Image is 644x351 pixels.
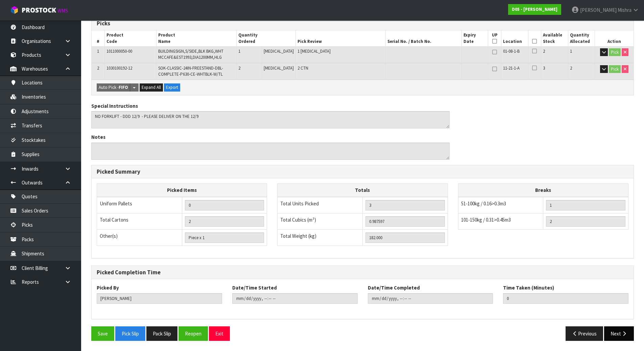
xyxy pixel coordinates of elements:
[297,48,331,54] span: 1 [MEDICAL_DATA]
[97,48,99,54] span: 1
[296,30,386,46] th: Pick Review
[119,84,128,90] strong: FIFO
[618,7,631,13] span: Mishra
[97,213,182,229] td: Total Cartons
[488,30,501,46] th: UP
[609,48,621,56] button: Pick
[91,326,114,341] button: Save
[237,30,296,46] th: Quantity Ordered
[140,83,163,92] button: Expand All
[501,30,528,46] th: Location
[458,184,628,197] th: Breaks
[503,284,554,291] label: Time Taken (Minutes)
[264,48,294,54] span: [MEDICAL_DATA]
[92,30,104,46] th: #
[97,169,628,175] h3: Picked Summary
[238,48,240,54] span: 1
[238,65,240,71] span: 2
[97,229,182,246] td: Other(s)
[368,284,420,291] label: Date/Time Completed
[568,30,595,46] th: Quantity Allocated
[10,6,19,14] img: cube-alt.png
[57,7,68,14] small: WMS
[158,48,223,60] span: BUILDINGSIGN,S/SIDE,BLK BKG,WHT MCCAFE&EST1993,DIA1200MM,HLG
[97,20,358,27] h3: Picks
[543,48,545,54] span: 2
[106,65,132,71] span: 1030100192-12
[278,213,363,229] td: Total Cubics (m³)
[142,84,161,90] span: Expand All
[278,184,448,197] th: Totals
[604,326,634,341] button: Next
[178,326,208,341] button: Reopen
[278,229,363,246] td: Total Weight (kg)
[146,326,177,341] button: Pack Slip
[462,30,488,46] th: Expiry Date
[278,197,363,214] td: Total Units Picked
[512,6,557,12] strong: D05 - [PERSON_NAME]
[97,184,267,197] th: Picked Items
[566,326,603,341] button: Previous
[185,200,264,210] input: UNIFORM P LINES
[503,65,520,71] span: 11-21-1-A
[97,65,99,71] span: 2
[595,30,634,46] th: Action
[104,30,156,46] th: Product Code
[91,133,105,141] label: Notes
[97,197,182,214] td: Uniform Pallets
[386,30,462,46] th: Serial No. / Batch No.
[461,200,506,207] span: 51-100kg / 0.16>0.3m3
[541,30,568,46] th: Available Stock
[158,65,223,77] span: SOK-CLASSIC-24IN-FREESTAND-DBL-COMPLETE-P630-CE-WHTBLK-W/TL
[22,6,56,15] span: ProStock
[115,326,145,341] button: Pick Slip
[97,269,628,276] h3: Picked Completion Time
[508,4,561,15] a: D05 - [PERSON_NAME]
[97,83,130,92] button: Auto Pick -FIFO
[264,65,294,71] span: [MEDICAL_DATA]
[609,65,621,73] button: Pick
[543,65,545,71] span: 3
[503,48,520,54] span: 01-08-1-B
[164,83,180,92] button: Export
[570,48,572,54] span: 1
[503,293,628,304] input: Time Taken
[91,102,138,109] label: Special Instructions
[97,284,119,291] label: Picked By
[461,217,511,223] span: 101-150kg / 0.31>0.45m3
[106,48,132,54] span: 1011000050-00
[570,65,572,71] span: 2
[157,30,237,46] th: Product Name
[580,7,617,13] span: [PERSON_NAME]
[209,326,230,341] button: Exit
[297,65,308,71] span: 2 CTN
[185,216,264,227] input: OUTERS TOTAL = CTN
[232,284,277,291] label: Date/Time Started
[97,293,222,304] input: Picked By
